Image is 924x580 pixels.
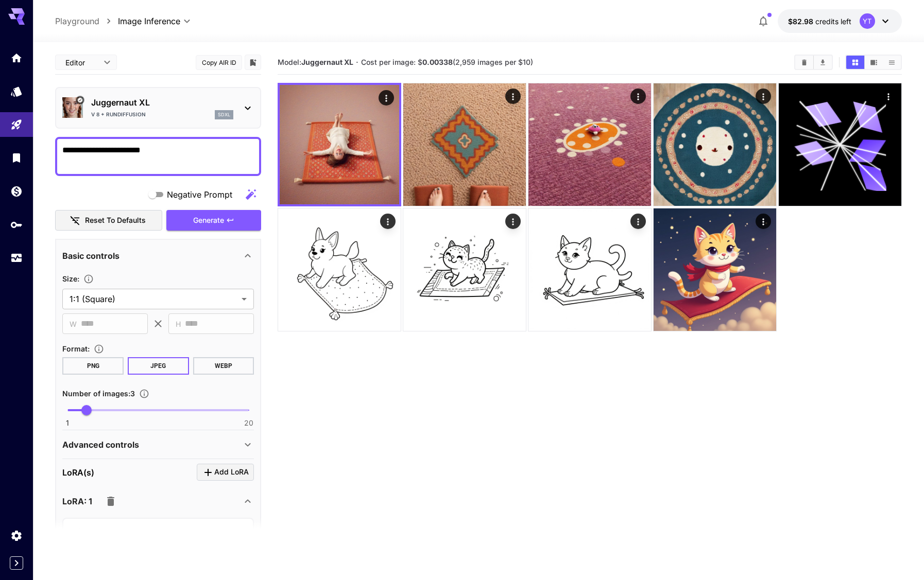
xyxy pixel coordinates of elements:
img: 2Q== [280,85,399,204]
div: Models [10,85,23,98]
span: Image Inference [118,15,180,27]
button: Reset to defaults [55,210,162,231]
span: 20 [244,418,253,428]
span: Cost per image: $ (2,959 images per $10) [361,58,533,66]
button: Click to add LoRA [197,464,254,481]
span: Number of images : 3 [62,389,135,398]
button: JPEG [128,357,189,375]
button: $82.98397YT [778,9,902,33]
button: Clear Images [795,56,813,69]
div: Playground [10,118,23,131]
p: LoRA(s) [62,466,94,479]
span: credits left [815,17,851,26]
p: Juggernaut XL [91,96,233,109]
div: Verified workingJuggernaut XLV 8 + RunDiffusionsdxl [62,92,254,124]
button: Add to library [248,56,258,68]
span: Size : [62,274,79,283]
b: 0.00338 [422,58,453,66]
button: Show images in grid view [846,56,864,69]
button: Choose the file format for the output image. [90,344,108,354]
button: WEBP [193,357,254,375]
span: Editor [65,57,97,68]
button: Specify how many images to generate in a single request. Each image generation will be charged se... [135,389,153,399]
div: Actions [756,89,771,104]
span: Generate [193,214,224,227]
div: Advanced controls [62,432,254,457]
span: 1:1 (Square) [70,293,237,305]
span: Format : [62,344,90,353]
p: · [356,56,358,68]
span: 1 [66,418,69,428]
div: LoRA: 1 [62,489,254,514]
img: Z [654,83,776,206]
a: Playground [55,15,99,27]
img: 9k= [654,208,776,331]
span: Negative Prompt [167,188,232,201]
p: sdxl [218,111,230,118]
div: Actions [380,214,396,229]
span: Add LoRA [214,466,249,479]
p: V 8 + RunDiffusion [91,111,146,118]
span: Model: [278,58,353,66]
span: H [176,318,181,330]
p: Advanced controls [62,438,139,451]
button: PNG [62,357,124,375]
img: 9k= [528,83,651,206]
p: LoRA: 1 [62,495,92,507]
div: Actions [756,214,771,229]
div: Actions [379,90,394,106]
div: Clear ImagesDownload All [794,55,833,70]
div: API Keys [10,218,23,231]
b: Juggernaut XL [301,58,353,66]
div: Library [10,151,23,164]
img: 9k= [528,208,651,331]
button: Download All [814,56,832,69]
div: YT [860,13,875,29]
img: Z [278,208,401,331]
button: Verified working [76,96,84,104]
button: Adjust the dimensions of the generated image by specifying its width and height in pixels, or sel... [79,274,98,284]
button: Copy AIR ID [196,55,242,70]
div: Actions [881,89,896,104]
div: Actions [505,89,521,104]
button: Show images in video view [865,56,883,69]
div: Basic controls [62,243,254,268]
button: Generate [166,210,261,231]
button: Show images in list view [883,56,901,69]
div: Actions [630,214,646,229]
button: Expand sidebar [10,556,23,570]
span: $82.98 [788,17,815,26]
div: Show images in grid viewShow images in video viewShow images in list view [845,55,902,70]
div: Actions [505,214,521,229]
nav: breadcrumb [55,15,118,27]
div: Usage [10,252,23,265]
div: $82.98397 [788,16,851,27]
img: 2Q== [403,208,526,331]
div: Actions [630,89,646,104]
div: Wallet [10,185,23,198]
div: Home [10,51,23,64]
img: Z [403,83,526,206]
span: W [70,318,77,330]
div: Settings [10,529,23,542]
p: Basic controls [62,250,119,262]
